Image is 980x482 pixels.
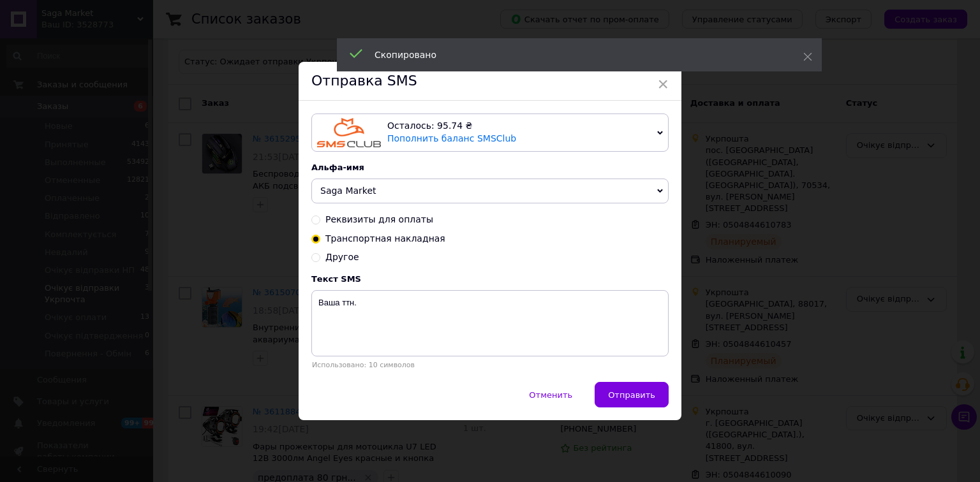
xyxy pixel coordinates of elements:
div: Осталось: 95.74 ₴ [387,120,652,133]
span: Отправить [608,390,655,400]
button: Отменить [516,382,586,407]
span: Saga Market [320,186,376,196]
div: Текст SMS [311,274,669,284]
div: Отправка SMS [299,62,681,101]
span: Реквизиты для оплаты [325,214,433,224]
button: Отправить [595,382,669,407]
div: Использовано: 10 символов [311,361,669,369]
a: Пополнить баланс SMSClub [387,133,516,143]
span: Другое [325,252,359,262]
span: Альфа-имя [311,163,364,172]
span: × [657,73,669,95]
div: Скопировано [375,48,771,61]
textarea: Ваша ттн. [311,290,669,356]
span: Отменить [529,390,572,400]
span: Транспортная накладная [325,233,445,244]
